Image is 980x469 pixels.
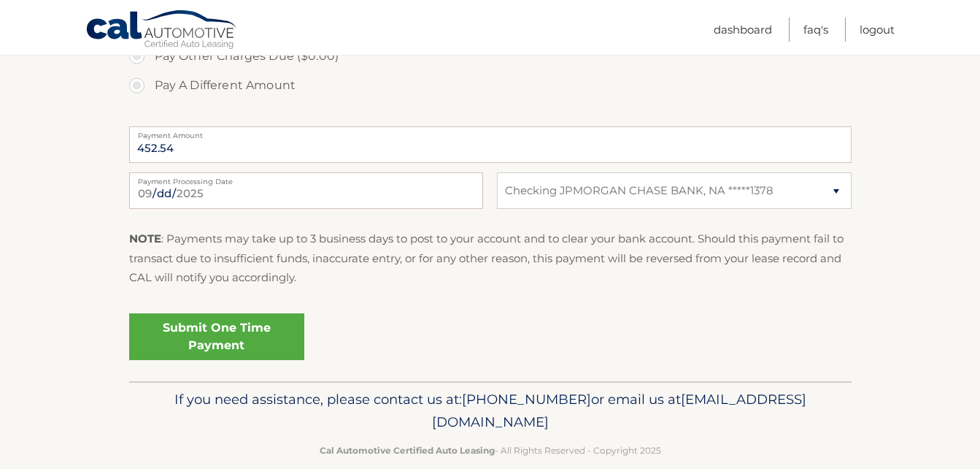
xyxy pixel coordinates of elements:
[139,443,842,458] p: - All Rights Reserved - Copyright 2025
[129,172,483,209] input: Payment Date
[129,126,852,138] label: Payment Amount
[320,445,495,456] strong: Cal Automotive Certified Auto Leasing
[129,126,852,163] input: Payment Amount
[129,71,852,100] label: Pay A Different Amount
[129,229,852,287] p: : Payments may take up to 3 business days to post to your account and to clear your bank account....
[803,18,828,42] a: FAQ's
[129,172,483,184] label: Payment Processing Date
[860,18,895,42] a: Logout
[139,388,842,435] p: If you need assistance, please contact us at: or email us at
[129,42,852,71] label: Pay Other Charges Due ($0.00)
[129,232,161,245] strong: NOTE
[85,9,239,52] a: Cal Automotive
[129,313,304,360] a: Submit One Time Payment
[714,18,772,42] a: Dashboard
[462,391,591,408] span: [PHONE_NUMBER]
